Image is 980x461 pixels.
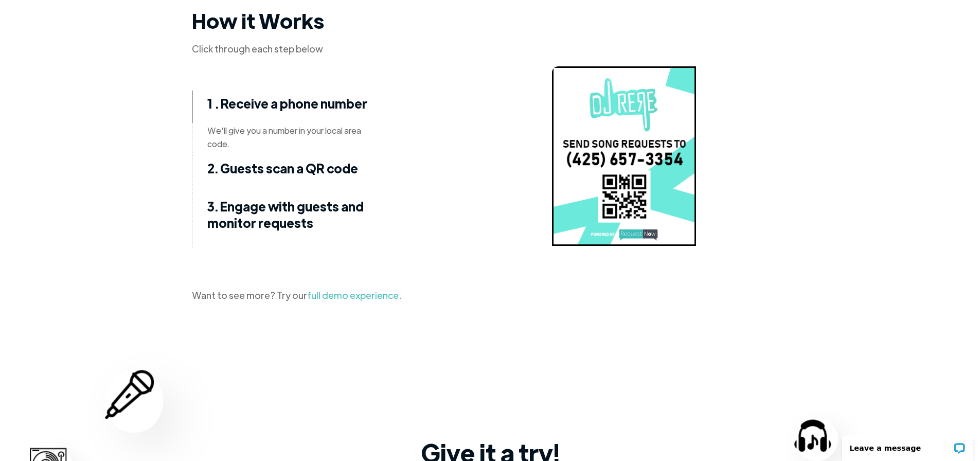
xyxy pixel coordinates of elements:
a: full demo experience [307,289,399,301]
strong: 2. Guests scan a QR code [207,160,358,176]
div: We'll give you a number in your local area code. [207,124,372,151]
img: headphone [794,417,831,454]
strong: How it Works [192,7,324,33]
strong: 3. Engage with guests and monitor requests [207,198,364,230]
img: sample poster [552,66,697,246]
div: Click through each step below [192,41,789,57]
iframe: LiveChat chat widget [835,429,980,461]
img: microphone [105,370,154,419]
div: Want to see more? Try our . [192,288,789,303]
strong: 1 . Receive a phone number [207,95,367,111]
